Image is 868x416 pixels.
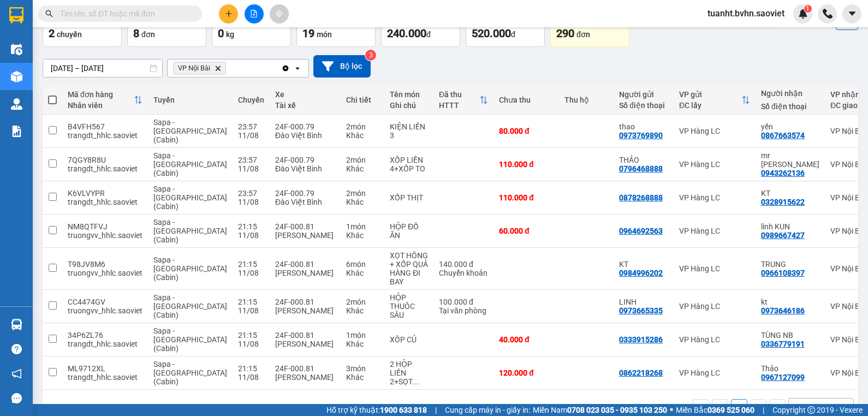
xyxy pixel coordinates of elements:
span: search [45,10,53,17]
div: 11/08 [238,306,264,315]
div: 0973769890 [619,131,663,140]
img: warehouse-icon [11,71,22,82]
span: caret-down [847,9,857,19]
div: ĐC lấy [679,101,741,110]
div: 21:15 [238,364,264,373]
span: 0 [218,27,224,40]
div: Khác [346,373,379,382]
div: 0336779191 [761,340,805,348]
div: Khác [346,231,379,240]
img: logo-vxr [9,7,23,23]
button: file-add [245,4,264,23]
div: VP Hàng LC [679,264,750,273]
img: warehouse-icon [11,319,22,330]
div: Khác [346,340,379,348]
div: trangdt_hhlc.saoviet [68,373,142,382]
img: warehouse-icon [11,98,22,110]
div: 11/08 [238,164,264,173]
div: 110.000 đ [499,193,554,202]
div: 3 món [346,364,379,373]
div: Đào Việt Bình [275,164,335,173]
div: Khác [346,131,379,140]
div: 0964692563 [619,227,663,235]
div: trangdt_hhlc.saoviet [68,164,142,173]
div: Chưa thu [499,96,554,104]
span: món [317,30,332,39]
div: 1 món [346,222,379,231]
span: ... [413,377,419,386]
div: KT [761,189,819,198]
span: 19 [302,27,314,40]
div: 0867663574 [761,131,805,140]
div: 0973646186 [761,306,805,315]
svg: open [838,403,847,412]
div: 0989667427 [761,231,805,240]
div: Chuyển khoản [439,269,488,277]
div: Mã đơn hàng [68,90,134,99]
div: Khác [346,198,379,206]
span: Sapa - [GEOGRAPHIC_DATA] (Cabin) [153,185,227,211]
span: 290 [556,27,574,40]
div: 0966108397 [761,269,805,277]
div: Đào Việt Bình [275,198,335,206]
div: KIỆN LIỀN 3 [390,122,428,140]
span: 1 [806,5,810,13]
div: VP gửi [679,90,741,99]
span: VP Nội Bài [178,64,210,73]
span: Hỗ trợ kỹ thuật: [326,404,427,416]
div: LINH [619,298,668,306]
div: Chi tiết [346,96,379,104]
div: linh KUN [761,222,819,231]
div: Khác [346,306,379,315]
div: trangdt_hhlc.saoviet [68,198,142,206]
div: truongvv_hhlc.saoviet [68,306,142,315]
div: 0943262136 [761,169,805,177]
div: 11/08 [238,340,264,348]
th: Toggle SortBy [62,86,148,115]
div: 0984996202 [619,269,663,277]
div: 60.000 đ [499,227,554,235]
div: Tại văn phòng [439,306,488,315]
div: TRUNG [761,260,819,269]
div: 0328915622 [761,198,805,206]
span: 8 [133,27,139,40]
div: Nhân viên [68,101,134,110]
span: Sapa - [GEOGRAPHIC_DATA] (Cabin) [153,255,227,282]
div: 23:57 [238,189,264,198]
h2: VP Nhận: VP Hàng LC [57,63,264,132]
div: 11/08 [238,373,264,382]
div: 11/08 [238,131,264,140]
span: đơn [576,30,590,39]
div: Người gửi [619,90,668,99]
input: Selected VP Nội Bài. [228,63,229,74]
button: 1 [731,399,747,415]
div: Người nhận [761,89,819,98]
span: | [435,404,437,416]
div: 0967127099 [761,373,805,382]
div: 24F-000.81 [275,260,335,269]
span: Miền Bắc [676,404,754,416]
div: mr tạo [761,151,819,169]
div: 11/08 [238,269,264,277]
div: Thảo [761,364,819,373]
div: 7QGY8R8U [68,156,142,164]
span: 520.000 [472,27,511,40]
div: 11/08 [238,231,264,240]
div: [PERSON_NAME] [275,306,335,315]
div: 23:57 [238,156,264,164]
div: trangdt_hhlc.saoviet [68,131,142,140]
div: HÀNG ĐI BAY [390,269,428,286]
div: HỘP THUÔC SÂU [390,293,428,319]
span: Sapa - [GEOGRAPHIC_DATA] (Cabin) [153,293,227,319]
span: file-add [250,10,258,17]
div: 24F-000.81 [275,298,335,306]
div: THẢO [619,156,668,164]
div: HỘP ĐỒ ĂN [390,222,428,240]
div: XỌT HÔNG + XỐP QUẢ [390,251,428,269]
span: đơn [141,30,155,39]
div: [PERSON_NAME] [275,373,335,382]
div: 23:57 [238,122,264,131]
span: Miền Nam [533,404,667,416]
span: Sapa - [GEOGRAPHIC_DATA] (Cabin) [153,118,227,144]
b: Sao Việt [66,26,133,44]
